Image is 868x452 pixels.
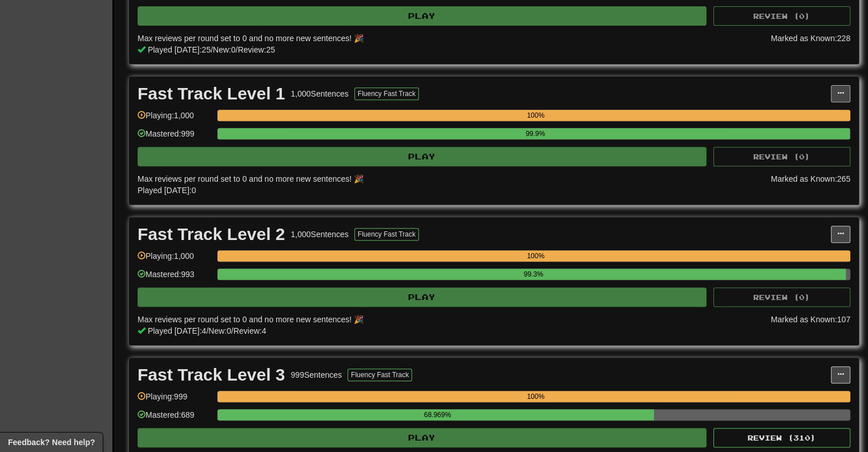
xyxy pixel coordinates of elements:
div: Marked as Known: 228 [771,33,850,55]
div: Max reviews per round set to 0 and no more new sentences! 🎉 [138,33,764,44]
span: Played [DATE]: 25 [148,45,211,54]
button: Fluency Fast Track [354,228,419,241]
div: Fast Track Level 2 [138,226,285,243]
div: Marked as Known: 107 [771,314,850,337]
div: Playing: 999 [138,391,212,410]
button: Play [138,6,706,26]
button: Play [138,147,706,166]
div: Playing: 1,000 [138,110,212,129]
span: New: 0 [213,45,236,54]
div: Fast Track Level 1 [138,85,285,102]
span: Played [DATE]: 4 [148,326,206,335]
span: / [236,45,238,54]
div: 1,000 Sentences [291,229,349,240]
button: Fluency Fast Track [354,87,419,100]
div: Fast Track Level 3 [138,366,285,383]
span: Played [DATE]: 0 [138,186,196,195]
div: 999 Sentences [291,369,342,381]
div: Playing: 1,000 [138,250,212,269]
div: 1,000 Sentences [291,88,349,99]
div: Max reviews per round set to 0 and no more new sentences! 🎉 [138,173,764,185]
button: Review (0) [713,147,850,166]
span: Open feedback widget [8,437,95,448]
div: Mastered: 689 [138,409,212,428]
div: Mastered: 999 [138,128,212,147]
div: 99.9% [221,128,850,139]
span: Review: 4 [233,326,267,335]
span: / [231,326,233,335]
button: Review (310) [713,428,850,447]
button: Fluency Fast Track [348,369,412,381]
button: Play [138,428,706,447]
div: Mastered: 993 [138,269,212,287]
span: New: 0 [208,326,231,335]
button: Play [138,287,706,307]
div: Max reviews per round set to 0 and no more new sentences! 🎉 [138,314,764,325]
button: Review (0) [713,6,850,26]
div: 100% [221,110,850,121]
div: 99.3% [221,269,846,280]
div: Marked as Known: 265 [771,173,850,196]
button: Review (0) [713,287,850,307]
div: 68.969% [221,409,654,421]
span: / [211,45,213,54]
div: 100% [221,391,850,402]
span: Review: 25 [238,45,275,54]
span: / [206,326,208,335]
div: 100% [221,250,850,262]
